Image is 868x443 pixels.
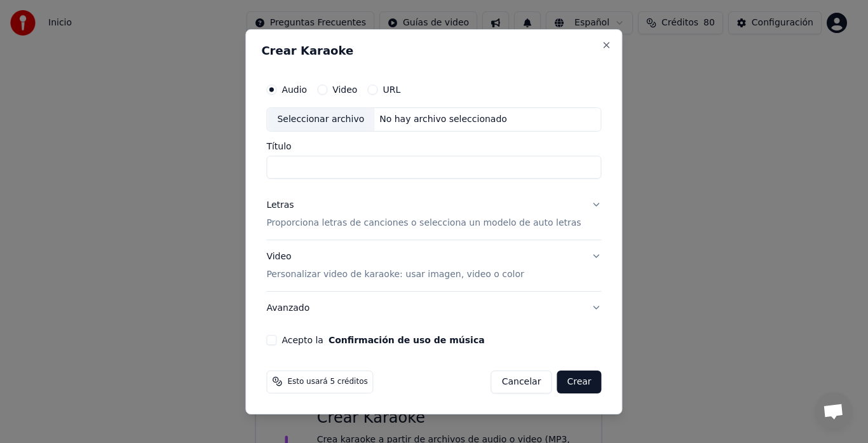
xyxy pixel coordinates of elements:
label: Audio [281,85,307,94]
p: Personalizar video de karaoke: usar imagen, video o color [266,268,524,280]
span: Esto usará 5 créditos [287,376,367,386]
label: URL [383,85,400,94]
p: Proporciona letras de canciones o selecciona un modelo de auto letras [266,217,581,229]
button: LetrasProporciona letras de canciones o selecciona un modelo de auto letras [266,189,601,240]
div: No hay archivo seleccionado [374,113,512,126]
div: Seleccionar archivo [267,108,374,131]
div: Video [266,250,524,281]
button: Acepto la [329,335,485,344]
label: Video [332,85,357,94]
button: Cancelar [491,370,552,393]
label: Título [266,142,601,151]
button: Avanzado [266,291,601,324]
div: Letras [266,199,294,212]
label: Acepto la [281,335,484,344]
button: VideoPersonalizar video de karaoke: usar imagen, video o color [266,240,601,291]
button: Crear [557,370,601,393]
h2: Crear Karaoke [261,45,606,57]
